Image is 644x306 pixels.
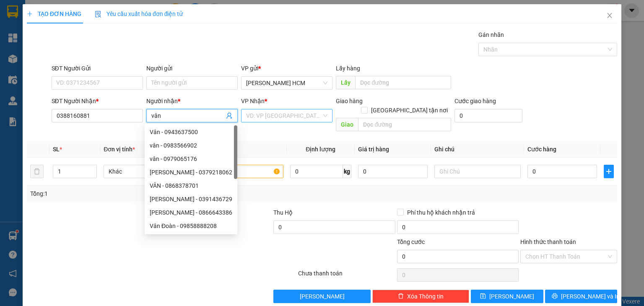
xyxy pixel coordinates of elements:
div: vân hồ xuân hương - 0866643386 [145,206,237,219]
div: Chưa thanh toán [297,269,396,283]
span: Lấy hàng [336,65,360,72]
label: Gán nhãn [478,31,504,38]
div: SĐT Người Gửi [52,64,143,73]
span: Giao hàng [336,98,363,104]
span: Định lượng [306,146,335,153]
span: Cước hàng [527,146,556,153]
div: chi vân - 0391436729 [145,192,237,206]
span: Phí thu hộ khách nhận trả [404,208,478,217]
span: [GEOGRAPHIC_DATA] tận nơi [368,106,451,115]
span: close [606,12,613,19]
div: Vân - 0943637500 [150,127,232,137]
div: [PERSON_NAME] - 0391436729 [150,194,232,204]
button: Close [598,4,621,28]
div: Người gửi [146,64,238,73]
span: VP Nhận [241,98,265,104]
span: Giao [336,118,358,131]
span: [PERSON_NAME] HCM [75,46,164,56]
span: [DATE] 16:50 [75,23,106,29]
div: [PERSON_NAME] - 0866643386 [150,208,232,217]
span: plus [27,11,33,17]
div: vân - 0979065176 [150,154,232,163]
span: [PERSON_NAME] và In [561,292,620,301]
input: Cước giao hàng [454,109,522,122]
span: TẠO ĐƠN HÀNG [27,10,81,17]
div: VP gửi [241,64,332,73]
span: SL [53,146,60,153]
label: Cước giao hàng [454,98,496,104]
div: [PERSON_NAME] - 0379218062 [150,168,232,177]
span: kg [343,165,351,178]
div: SĐT Người Nhận [52,96,143,106]
img: icon [95,11,101,18]
input: VD: Bàn, Ghế [197,165,283,178]
div: vân - 0979065176 [145,152,237,166]
div: vân - 0983566902 [145,139,237,152]
input: Dọc đường [355,76,451,89]
span: th [75,58,86,73]
div: vân - 0983566902 [150,141,232,150]
span: save [480,293,486,300]
button: [PERSON_NAME] [273,290,370,303]
button: delete [30,165,44,178]
input: Ghi Chú [434,165,521,178]
div: Vân - 0943637500 [145,125,237,139]
div: VÂN - 0868378701 [145,179,237,192]
label: Hình thức thanh toán [520,239,576,245]
span: [PERSON_NAME] [300,292,345,301]
button: save[PERSON_NAME] [471,290,543,303]
div: Người nhận [146,96,238,106]
span: Xóa Thông tin [407,292,444,301]
b: Cô Hai [21,6,56,18]
span: Đơn vị tính [104,146,135,153]
span: delete [398,293,404,300]
div: xuân vân - 0379218062 [145,166,237,179]
div: Tổng: 1 [30,189,249,198]
div: Vân Đoàn - 09858888208 [145,219,237,233]
span: Giá trị hàng [358,146,389,153]
button: plus [604,165,614,178]
span: user-add [226,112,233,119]
span: Trần Phú HCM [246,77,327,89]
span: plus [604,168,613,175]
th: Ghi chú [431,141,524,158]
span: Yêu cầu xuất hóa đơn điện tử [95,10,183,17]
span: Tổng cước [397,239,425,245]
span: printer [552,293,558,300]
h2: DUB7II8H [4,26,46,39]
span: Gửi: [75,32,91,42]
input: 0 [358,165,428,178]
span: Khác [109,165,185,178]
button: deleteXóa Thông tin [372,290,469,303]
input: Dọc đường [358,118,451,131]
span: Thu Hộ [273,209,293,216]
span: [PERSON_NAME] [489,292,534,301]
div: Vân Đoàn - 09858888208 [150,221,232,231]
button: printer[PERSON_NAME] và In [545,290,618,303]
span: Lấy [336,76,355,89]
div: VÂN - 0868378701 [150,181,232,190]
